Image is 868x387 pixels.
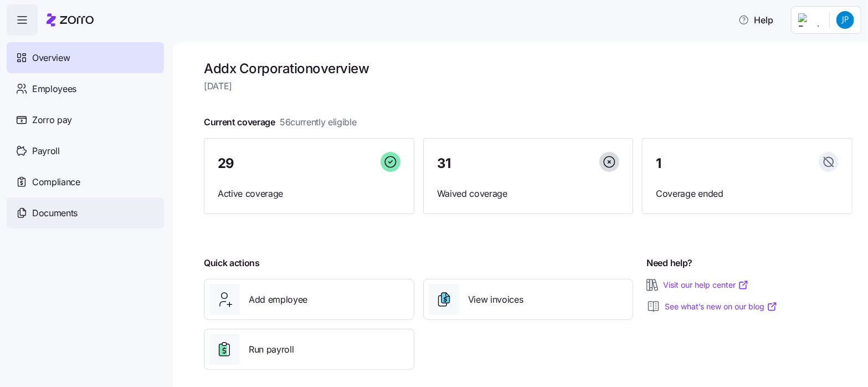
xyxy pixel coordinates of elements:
[836,11,854,29] img: 4de1289c2919fdf7a84ae0ee27ab751b
[738,13,773,27] span: Help
[32,113,72,127] span: Zorro pay
[7,197,164,228] a: Documents
[665,301,778,312] a: See what’s new on our blog
[730,9,782,31] button: Help
[204,256,260,270] span: Quick actions
[32,206,78,220] span: Documents
[437,157,451,170] span: 31
[280,115,357,129] span: 56 currently eligible
[204,115,357,129] span: Current coverage
[7,104,164,135] a: Zorro pay
[204,79,852,93] span: [DATE]
[798,13,820,27] img: Employer logo
[468,293,523,307] span: View invoices
[32,175,80,189] span: Compliance
[218,157,234,170] span: 29
[437,187,620,201] span: Waived coverage
[7,73,164,104] a: Employees
[218,187,400,201] span: Active coverage
[32,51,70,65] span: Overview
[204,60,852,77] h1: Addx Corporation overview
[32,82,76,96] span: Employees
[656,187,839,201] span: Coverage ended
[656,157,661,170] span: 1
[663,279,749,291] a: Visit our help center
[249,293,307,307] span: Add employee
[7,135,164,166] a: Payroll
[32,144,60,158] span: Payroll
[646,256,692,270] span: Need help?
[7,166,164,197] a: Compliance
[249,343,294,357] span: Run payroll
[7,42,164,73] a: Overview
